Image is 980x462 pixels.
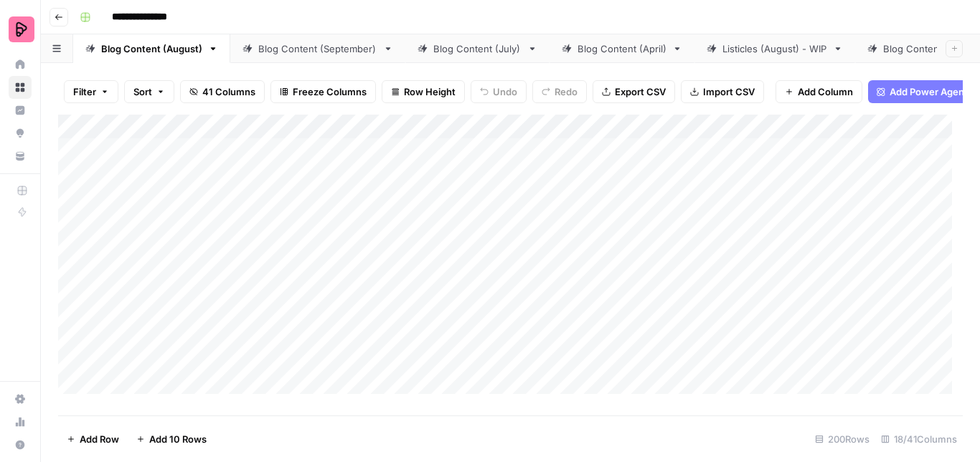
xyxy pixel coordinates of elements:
a: Blog Content (September) [230,34,405,63]
a: Listicles (August) - WIP [694,34,855,63]
a: Opportunities [9,122,32,145]
span: Freeze Columns [293,85,367,99]
button: Export CSV [593,80,675,103]
a: Settings [9,388,32,410]
div: Listicles (August) - WIP [722,42,827,56]
button: Undo [471,80,527,103]
a: Home [9,53,32,76]
a: Usage [9,410,32,433]
button: Add Power Agent [868,80,976,103]
button: Filter [64,80,118,103]
span: Export CSV [615,85,666,99]
span: Row Height [404,85,456,99]
button: Freeze Columns [270,80,376,103]
span: Filter [73,85,96,99]
span: Sort [133,85,152,99]
button: Workspace: Preply [9,11,32,47]
a: Browse [9,76,32,99]
span: Add 10 Rows [149,432,207,446]
div: Blog Content (September) [258,42,377,56]
div: Blog Content (April) [578,42,666,56]
span: Undo [493,85,517,99]
img: Preply Logo [9,16,34,42]
button: Add 10 Rows [128,428,215,451]
span: Import CSV [703,85,755,99]
button: 41 Columns [180,80,265,103]
a: Blog Content (April) [550,34,694,63]
button: Add Column [776,80,862,103]
span: Redo [555,85,578,99]
div: Blog Content (August) [101,42,202,56]
button: Import CSV [681,80,764,103]
div: Blog Content (May) [883,42,971,56]
a: Your Data [9,145,32,168]
span: Add Row [80,432,119,446]
div: 200 Rows [809,428,875,451]
span: Add Power Agent [890,85,968,99]
span: Add Column [798,85,853,99]
button: Sort [124,80,174,103]
button: Redo [532,80,587,103]
div: Blog Content (July) [433,42,522,56]
span: 41 Columns [202,85,255,99]
a: Insights [9,99,32,122]
div: 18/41 Columns [875,428,963,451]
a: Blog Content (July) [405,34,550,63]
button: Help + Support [9,433,32,456]
button: Add Row [58,428,128,451]
a: Blog Content (August) [73,34,230,63]
button: Row Height [382,80,465,103]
